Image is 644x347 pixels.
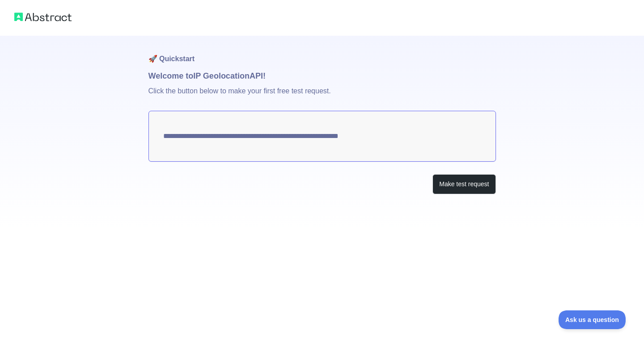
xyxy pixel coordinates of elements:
img: Abstract logo [14,11,72,23]
button: Make test request [432,174,496,194]
h1: Welcome to IP Geolocation API! [148,70,496,82]
h1: 🚀 Quickstart [148,36,496,70]
p: Click the button below to make your first free test request. [148,82,496,111]
iframe: Toggle Customer Support [559,310,626,329]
